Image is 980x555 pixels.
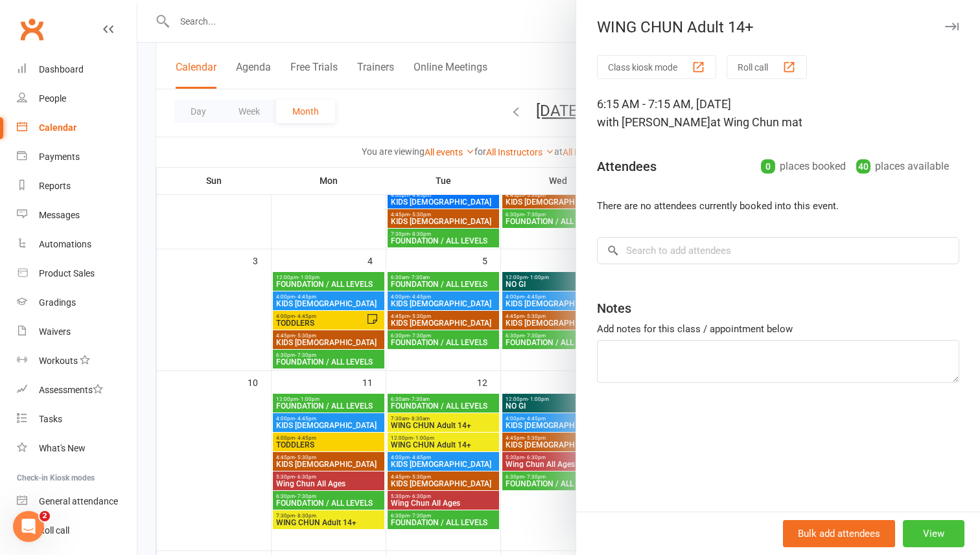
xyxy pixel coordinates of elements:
[597,237,959,264] input: Search to add attendees
[17,201,137,230] a: Messages
[727,55,807,79] button: Roll call
[597,299,631,317] div: Notes
[597,321,959,337] div: Add notes for this class / appointment below
[710,115,802,129] span: at Wing Chun mat
[13,511,44,542] iframe: Intercom live chat
[39,122,76,133] div: Calendar
[597,55,716,79] button: Class kiosk mode
[783,520,895,547] button: Bulk add attendees
[39,210,80,220] div: Messages
[17,516,137,545] a: Roll call
[39,93,66,104] div: People
[17,230,137,259] a: Automations
[39,64,84,74] div: Dashboard
[761,159,775,174] div: 0
[17,259,137,288] a: Product Sales
[597,115,710,129] span: with [PERSON_NAME]
[39,297,76,308] div: Gradings
[17,434,137,463] a: What's New
[17,172,137,201] a: Reports
[39,152,80,162] div: Payments
[17,346,137,376] a: Workouts
[39,496,118,506] div: General attendance
[39,181,71,191] div: Reports
[17,487,137,516] a: General attendance kiosk mode
[17,405,137,434] a: Tasks
[17,113,137,142] a: Calendar
[17,55,137,84] a: Dashboard
[39,326,71,337] div: Waivers
[39,414,62,424] div: Tasks
[903,520,964,547] button: View
[597,198,959,214] li: There are no attendees currently booked into this event.
[39,525,69,536] div: Roll call
[16,13,48,45] a: Clubworx
[17,317,137,346] a: Waivers
[856,159,870,174] div: 40
[597,157,657,176] div: Attendees
[17,376,137,405] a: Assessments
[576,18,980,36] div: WING CHUN Adult 14+
[39,268,95,278] div: Product Sales
[39,385,103,395] div: Assessments
[39,443,86,453] div: What's New
[856,157,949,176] div: places available
[17,84,137,113] a: People
[597,95,959,131] div: 6:15 AM - 7:15 AM, [DATE]
[761,157,846,176] div: places booked
[39,239,91,249] div: Automations
[39,356,78,366] div: Workouts
[40,511,50,521] span: 2
[17,142,137,172] a: Payments
[17,288,137,317] a: Gradings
